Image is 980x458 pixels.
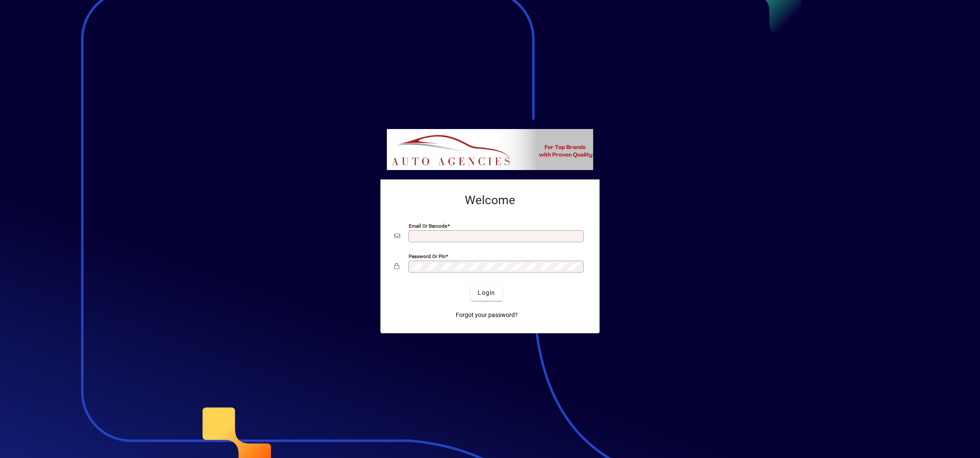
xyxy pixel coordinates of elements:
mat-label: Password or Pin [409,253,445,259]
h2: Welcome [394,193,586,208]
a: Forgot your password? [452,308,521,323]
button: Login [471,285,502,301]
mat-label: Email or Barcode [409,223,447,229]
span: Forgot your password? [456,311,518,320]
span: Login [478,288,495,297]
